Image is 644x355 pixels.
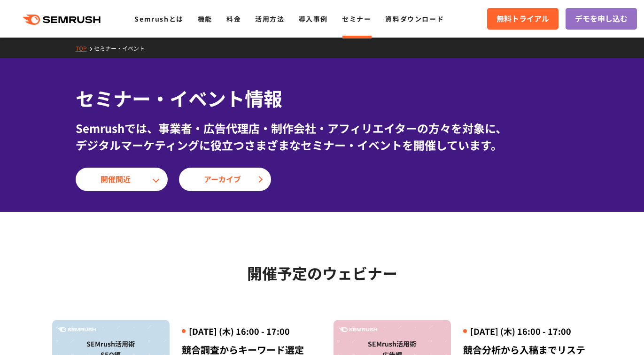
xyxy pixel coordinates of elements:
a: 資料ダウンロード [385,14,444,23]
span: 無料トライアル [497,13,549,25]
a: セミナー・イベント [94,44,152,52]
a: 料金 [226,14,241,23]
h2: 開催予定のウェビナー [52,261,592,285]
span: 開催間近 [101,173,143,185]
a: デモを申し込む [566,8,637,30]
div: [DATE] (木) 16:00 - 17:00 [463,325,592,337]
h1: セミナー・イベント情報 [76,85,569,112]
a: 導入事例 [299,14,328,23]
a: 機能 [198,14,212,23]
span: デモを申し込む [575,13,628,25]
span: アーカイブ [204,173,246,185]
div: [DATE] (木) 16:00 - 17:00 [182,325,311,337]
a: 開催間近 [76,168,168,191]
a: Semrushとは [134,14,183,23]
a: TOP [76,44,94,52]
a: 活用方法 [255,14,284,23]
a: セミナー [342,14,371,23]
div: Semrushでは、事業者・広告代理店・制作会社・アフィリエイターの方々を対象に、 デジタルマーケティングに役立つさまざまなセミナー・イベントを開催しています。 [76,120,569,154]
img: Semrush [339,327,377,332]
a: アーカイブ [179,168,271,191]
img: Semrush [58,327,96,332]
a: 無料トライアル [487,8,559,30]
